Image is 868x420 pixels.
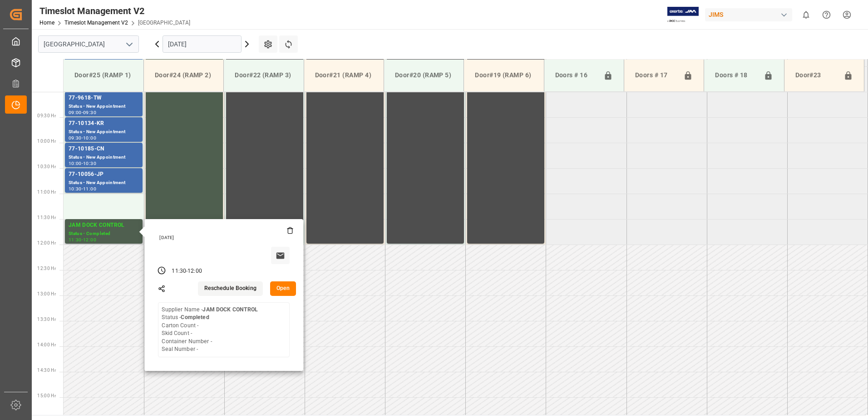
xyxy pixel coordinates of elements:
div: Door#25 (RAMP 1) [71,67,136,84]
span: 12:00 Hr [37,240,56,245]
div: Status - Completed [69,230,139,238]
div: Door#21 (RAMP 4) [311,67,376,84]
span: 13:00 Hr [37,291,56,296]
span: 14:30 Hr [37,368,56,373]
div: 10:00 [69,161,82,165]
button: Help Center [816,5,837,25]
span: 09:30 Hr [37,113,56,118]
button: show 0 new notifications [796,5,816,25]
div: Timeslot Management V2 [39,4,190,18]
div: Door#20 (RAMP 5) [391,67,456,84]
span: 14:00 Hr [37,342,56,347]
div: Door#24 (RAMP 2) [151,67,216,84]
span: 11:30 Hr [37,215,56,220]
div: Door#19 (RAMP 6) [471,67,536,84]
div: Supplier Name - Status - Carton Count - Skid Count - Container Number - Seal Number - [162,306,258,354]
div: 09:30 [69,136,82,140]
div: - [82,161,83,165]
div: Doors # 17 [631,67,680,84]
div: 10:30 [69,187,82,191]
b: Completed [181,314,209,320]
div: - [82,238,83,242]
div: 77-10134-KR [69,119,139,128]
div: - [82,136,83,140]
div: 10:00 [83,136,96,140]
div: 77-9618-TW [69,94,139,103]
div: 09:00 [69,110,82,115]
div: Status - New Appointment [69,154,139,161]
div: - [82,110,83,115]
div: Status - New Appointment [69,103,139,110]
div: 09:30 [83,110,96,115]
input: Type to search/select [38,35,139,53]
div: 77-10185-CN [69,145,139,154]
div: [DATE] [156,235,293,241]
a: Home [39,20,54,26]
div: Doors # 18 [711,67,759,84]
div: Doors # 16 [552,67,600,84]
span: 12:30 Hr [37,266,56,271]
button: Open [270,281,296,296]
a: Timeslot Management V2 [64,20,128,26]
div: JIMS [705,8,792,21]
div: 10:30 [83,161,96,165]
span: 11:00 Hr [37,190,56,195]
div: - [82,187,83,191]
span: 15:00 Hr [37,393,56,398]
div: 12:00 [83,238,96,242]
div: Status - New Appointment [69,179,139,187]
div: Door#22 (RAMP 3) [231,67,296,84]
div: - [186,267,187,275]
img: Exertis%20JAM%20-%20Email%20Logo.jpg_1722504956.jpg [667,7,699,23]
div: 11:30 [172,267,186,275]
span: 10:00 Hr [37,139,56,144]
b: JAM DOCK CONTROL [202,306,258,313]
div: 77-10056-JP [69,170,139,179]
div: JAM DOCK CONTROL [69,221,139,230]
div: Door#23 [792,67,840,84]
span: 13:30 Hr [37,317,56,322]
div: 12:00 [187,267,202,275]
div: 11:30 [69,238,82,242]
button: open menu [122,37,136,51]
button: JIMS [705,6,796,23]
span: 10:30 Hr [37,164,56,169]
div: 11:00 [83,187,96,191]
div: Status - New Appointment [69,128,139,136]
button: Reschedule Booking [198,281,263,296]
input: DD.MM.YYYY [163,35,242,53]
